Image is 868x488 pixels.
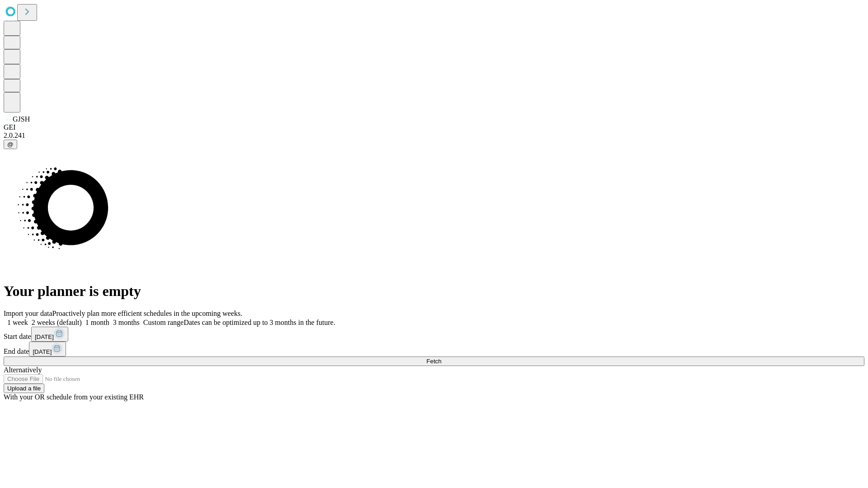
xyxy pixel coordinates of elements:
h1: Your planner is empty [4,283,864,300]
span: Proactively plan more efficient schedules in the upcoming weeks. [52,310,242,317]
div: End date [4,342,864,357]
button: Upload a file [4,384,44,393]
span: 1 week [7,319,28,326]
span: 2 weeks (default) [32,319,82,326]
span: @ [7,141,14,148]
div: GEI [4,123,864,131]
button: Fetch [4,357,864,366]
div: Start date [4,327,864,342]
span: Dates can be optimized up to 3 months in the future. [184,319,335,326]
span: Import your data [4,310,52,317]
span: Alternatively [4,366,42,374]
button: [DATE] [29,342,66,357]
span: Fetch [426,358,441,365]
span: [DATE] [33,348,52,355]
span: 1 month [85,319,109,326]
span: With your OR schedule from your existing EHR [4,393,144,401]
span: [DATE] [35,333,54,340]
span: Custom range [143,319,184,326]
span: GJSH [13,115,30,123]
button: @ [4,140,17,149]
button: [DATE] [31,327,68,342]
span: 3 months [113,319,140,326]
div: 2.0.241 [4,131,864,140]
